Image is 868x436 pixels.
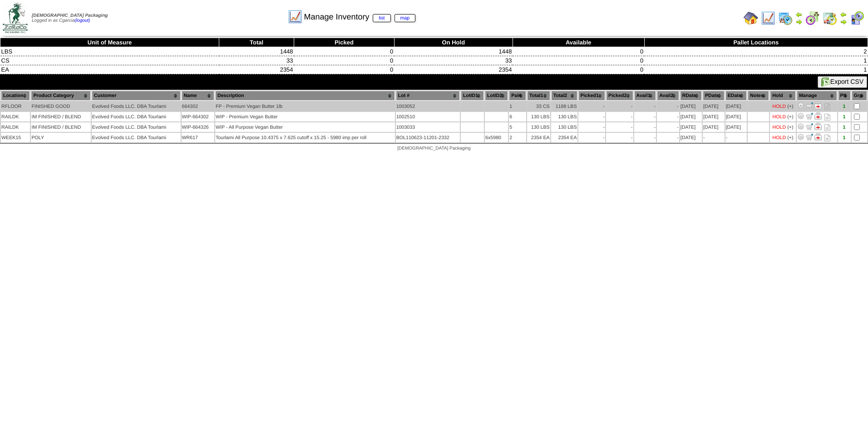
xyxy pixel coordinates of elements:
img: arrowright.gif [795,18,803,25]
th: LotID1 [461,91,484,101]
th: Total2 [551,91,577,101]
td: 2 [644,47,868,56]
td: [DATE] [680,133,702,142]
td: [DATE] [725,112,747,121]
td: CS [0,56,219,65]
td: Evolved Foods LLC. DBA Tourlami [92,122,181,132]
td: - [606,102,633,111]
img: home.gif [744,11,758,25]
td: 6x5980 [485,133,508,142]
a: (logout) [75,18,90,23]
td: - [657,112,679,121]
td: 6 [509,112,526,121]
td: - [578,112,606,121]
td: 130 LBS [527,122,550,132]
img: calendarinout.gif [823,11,837,25]
span: [DEMOGRAPHIC_DATA] Packaging [397,146,470,151]
td: 0 [294,65,395,74]
td: 1448 [394,47,513,56]
td: 130 LBS [551,112,577,121]
img: Manage Hold [814,112,822,120]
td: 0 [513,65,644,74]
td: 2354 [394,65,513,74]
td: 1 [644,56,868,65]
td: - [606,133,633,142]
td: - [703,133,725,142]
div: (+) [787,125,793,130]
div: 1 [838,114,850,120]
div: (+) [787,104,793,109]
th: Product Category [31,91,90,101]
td: WIP-664302 [182,112,215,121]
img: calendarprod.gif [778,11,793,25]
td: [DATE] [725,102,747,111]
th: Available [513,38,644,47]
td: [DATE] [680,102,702,111]
td: - [725,133,747,142]
img: Move [806,112,813,120]
th: Picked1 [578,91,606,101]
td: [DATE] [725,122,747,132]
td: FP - Premium Vegan Butter 1lb [215,102,395,111]
td: 2354 EA [527,133,550,142]
td: [DATE] [703,102,725,111]
img: calendarblend.gif [805,11,820,25]
td: WR617 [182,133,215,142]
td: 1003052 [396,102,460,111]
td: 0 [294,56,395,65]
img: line_graph.gif [761,11,775,25]
td: 33 [394,56,513,65]
td: - [657,133,679,142]
th: EDate [725,91,747,101]
td: 2 [509,133,526,142]
img: excel.gif [821,78,830,87]
img: Manage Hold [814,102,822,109]
td: - [634,133,656,142]
img: line_graph.gif [288,10,302,24]
td: - [606,112,633,121]
td: 0 [513,47,644,56]
div: 1 [838,135,850,140]
td: - [657,102,679,111]
a: map [395,14,416,22]
i: Note [824,114,830,121]
div: (+) [787,114,793,120]
td: - [634,102,656,111]
td: Evolved Foods LLC. DBA Tourlami [92,112,181,121]
i: Note [824,103,830,110]
td: - [606,122,633,132]
td: 664302 [182,102,215,111]
td: 1003033 [396,122,460,132]
td: WEEK15 [1,133,30,142]
th: Customer [92,91,181,101]
td: - [634,122,656,132]
button: Export CSV [818,76,867,88]
img: Adjust [797,123,804,130]
td: - [657,122,679,132]
th: Location [1,91,30,101]
td: WIP-664326 [182,122,215,132]
td: BOL110623-11201-2332 [396,133,460,142]
td: 1188 LBS [551,102,577,111]
div: (+) [787,135,793,140]
td: 1002510 [396,112,460,121]
td: EA [0,65,219,74]
img: arrowleft.gif [795,11,803,18]
td: 2354 [219,65,294,74]
td: 130 LBS [551,122,577,132]
td: WIP - Premium Vegan Butter [215,112,395,121]
td: 1448 [219,47,294,56]
div: 1 [838,104,850,109]
td: 1 [509,102,526,111]
td: LBS [0,47,219,56]
th: RDate [680,91,702,101]
td: 5 [509,122,526,132]
th: Picked [294,38,395,47]
div: HOLD [773,104,786,109]
span: Logged in as Cgarcia [32,13,108,23]
td: RAILDK [1,122,30,132]
td: RFLOOR [1,102,30,111]
th: Lot # [396,91,460,101]
th: Plt [838,91,851,101]
div: HOLD [773,135,786,140]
